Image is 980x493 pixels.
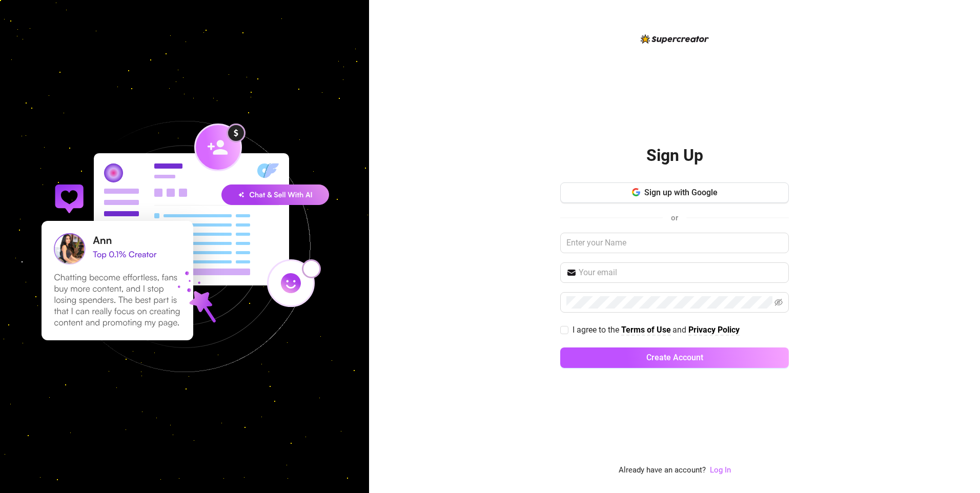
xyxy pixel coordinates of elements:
[644,188,718,197] span: Sign up with Google
[672,325,688,335] span: and
[641,34,709,44] img: logo-BBDzfeDw.svg
[579,266,783,279] input: Your email
[560,182,789,203] button: Sign up with Google
[573,325,621,335] span: I agree to the
[560,347,789,368] button: Create Account
[688,325,740,336] a: Privacy Policy
[774,298,783,306] span: eye-invisible
[646,353,703,362] span: Create Account
[7,69,362,424] img: signup-background-D0MIrEPF.svg
[621,325,671,336] a: Terms of Use
[560,233,789,253] input: Enter your Name
[671,213,678,222] span: or
[710,465,731,475] a: Log In
[688,325,740,335] strong: Privacy Policy
[710,464,731,477] a: Log In
[646,145,703,166] h2: Sign Up
[621,325,671,335] strong: Terms of Use
[619,464,706,477] span: Already have an account?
